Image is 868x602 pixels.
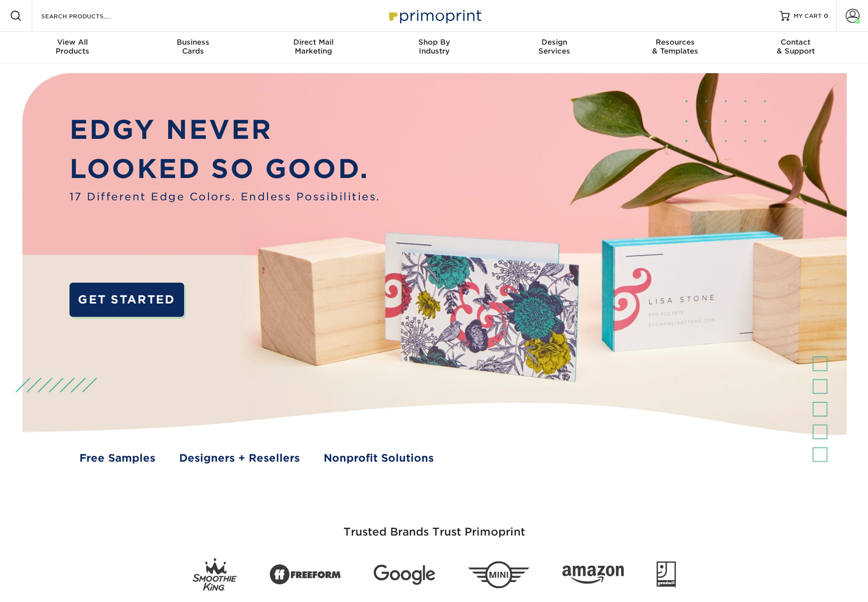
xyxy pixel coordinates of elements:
[133,38,253,47] span: Business
[615,38,735,56] div: & Templates
[657,561,676,588] img: Goodwill
[824,12,828,19] span: 0
[562,565,624,584] img: Amazon
[193,558,237,591] img: Smoothie King
[179,450,300,466] a: Designers + Resellers
[615,32,735,63] a: Resources& Templates
[69,189,381,204] span: 17 Different Edge Colors. Endless Possibilities.
[12,38,133,47] span: View All
[133,32,253,63] a: BusinessCards
[69,283,184,317] a: GET STARTED
[374,564,435,585] img: Google
[324,450,434,466] a: Nonprofit Solutions
[12,32,133,63] a: View AllProducts
[494,32,615,63] a: DesignServices
[494,38,615,47] span: Design
[253,32,374,63] a: Direct MailMarketing
[374,38,494,47] span: Shop By
[735,38,856,56] div: & Support
[253,38,374,47] span: Direct Mail
[144,502,725,550] h3: Trusted Brands Trust Primoprint
[615,38,735,47] span: Resources
[468,561,530,588] img: Mini
[374,38,494,56] div: Industry
[79,450,155,466] a: Free Samples
[40,10,137,22] input: SEARCH PRODUCTS.....
[253,38,374,56] div: Marketing
[735,38,856,47] span: Contact
[374,32,494,63] a: Shop ByIndustry
[12,38,133,56] div: Products
[494,38,615,56] div: Services
[133,38,253,56] div: Cards
[69,150,381,189] p: LOOKED SO GOOD.
[794,12,822,20] span: MY CART
[69,111,381,150] p: EDGY NEVER
[385,5,484,26] img: Primoprint
[735,32,856,63] a: Contact& Support
[269,559,341,591] img: Freeform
